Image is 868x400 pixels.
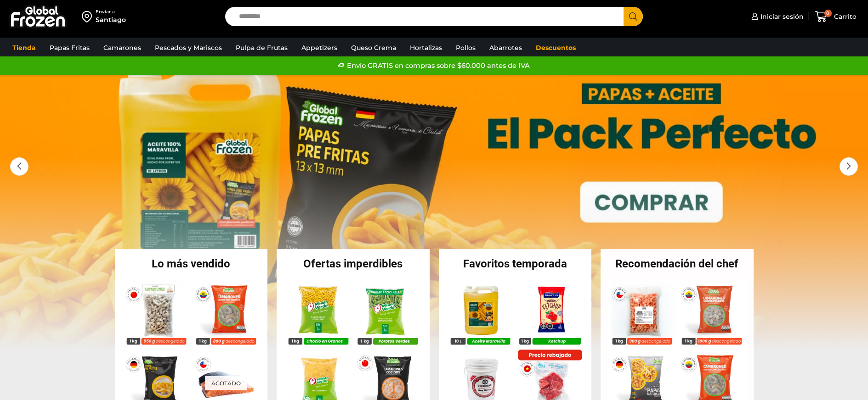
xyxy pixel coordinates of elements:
[451,39,480,56] a: Pollos
[150,39,227,56] a: Pescados y Mariscos
[840,157,858,176] div: Next slide
[204,376,247,390] p: Agotado
[297,39,342,56] a: Appetizers
[485,39,527,56] a: Abarrotes
[99,39,146,56] a: Camarones
[624,7,643,26] button: Search button
[45,39,94,56] a: Papas Fritas
[96,15,126,24] div: Santiago
[231,39,292,56] a: Pulpa de Frutas
[82,9,96,24] img: address-field-icon.svg
[749,7,804,26] a: Iniciar sesión
[439,258,592,269] h2: Favoritos temporada
[10,157,28,176] div: Previous slide
[8,39,40,56] a: Tienda
[115,258,268,269] h2: Lo más vendido
[832,12,857,21] span: Carrito
[405,39,447,56] a: Hortalizas
[758,12,804,21] span: Iniciar sesión
[277,258,430,269] h2: Ofertas imperdibles
[824,10,832,17] span: 0
[601,258,754,269] h2: Recomendación del chef
[346,39,401,56] a: Queso Crema
[813,6,859,28] a: 0 Carrito
[531,39,580,56] a: Descuentos
[96,9,126,15] div: Enviar a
